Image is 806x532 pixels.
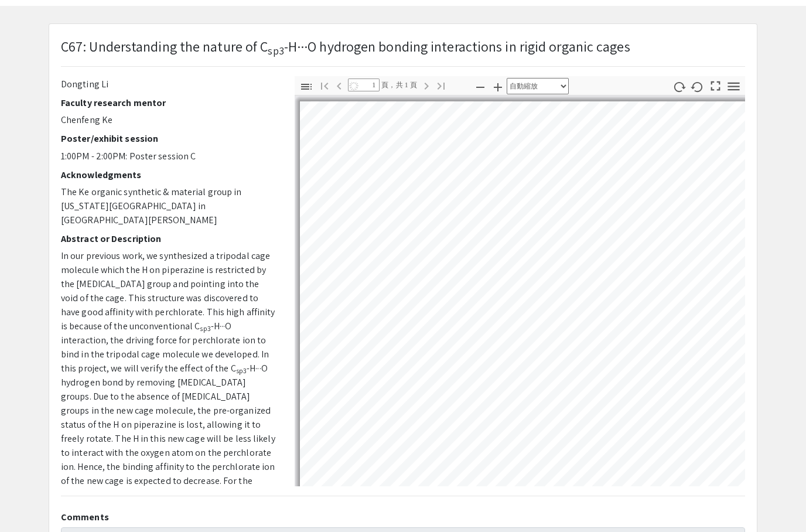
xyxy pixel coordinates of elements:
[61,113,277,127] p: Chenfeng Ke
[380,79,418,91] span: 頁，共 1 頁
[236,366,247,375] sub: sp3
[488,78,508,95] button: 放大
[724,78,744,95] button: 工具
[61,77,277,91] p: Dongting Li
[706,76,726,93] button: 切換至簡報模式
[9,479,50,523] iframe: Chat
[61,320,269,374] span: -H···O interaction, the driving force for perchlorate ion to bind in the tripodal cage molecule w...
[507,78,569,94] select: 縮放
[61,511,745,523] h2: Comments
[61,233,277,244] h2: Abstract or Description
[61,169,277,180] h2: Acknowledgments
[268,44,284,57] sub: sp3
[348,79,380,91] input: 第
[296,78,316,95] button: 切換側邊欄
[431,77,451,94] button: 跳到最後一頁
[61,149,277,163] p: 1:00PM - 2:00PM: Poster session C
[61,185,277,227] p: The Ke organic synthetic & material group in [US_STATE][GEOGRAPHIC_DATA] in [GEOGRAPHIC_DATA][PER...
[315,77,334,94] button: 跳到第一頁
[416,77,436,94] button: 下一頁
[200,324,210,333] sub: sp3
[61,97,277,108] h2: Faculty research mentor
[329,77,349,94] button: 上一頁
[470,78,490,95] button: 縮小
[61,36,630,57] p: C67: Understanding the nature of C -H···O hydrogen bonding interactions in rigid organic cages
[61,250,275,332] span: In our previous work, we synthesized a tripodal cage molecule which the H on piperazine is restri...
[670,78,689,95] button: 順時針旋轉
[688,78,708,95] button: 逆時針旋轉
[61,133,277,144] h2: Poster/exhibit session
